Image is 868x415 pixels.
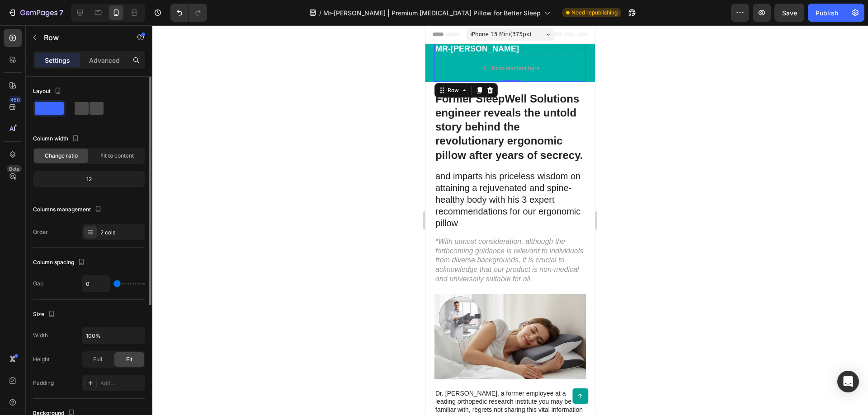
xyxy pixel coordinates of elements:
button: Save [774,4,804,22]
div: 12 [35,173,143,186]
p: Settings [45,56,70,65]
div: 2 cols [100,228,143,237]
input: Auto [82,275,109,292]
div: Beta [7,165,22,173]
div: 450 [9,96,22,103]
span: Need republishing [571,9,618,17]
div: Order [33,228,48,236]
input: Auto [82,327,145,344]
p: Row [44,32,121,43]
div: Column spacing [33,256,87,269]
span: Fit to content [100,152,134,160]
span: Save [782,9,797,17]
span: Change ratio [45,152,78,160]
div: Publish [816,8,838,18]
div: Layout [33,85,63,98]
span: / [319,8,321,18]
div: Height [33,355,50,364]
div: Padding [33,379,54,387]
span: Fit [126,355,132,364]
p: Advanced [89,56,120,65]
div: Open Intercom Messenger [837,371,859,392]
span: Full [93,355,102,364]
div: Width [33,331,48,340]
p: 7 [59,7,63,18]
iframe: Design area [425,25,595,415]
div: Columns management [33,204,104,216]
div: Add... [100,379,143,387]
div: Undo/Redo [170,4,207,22]
div: Gap [33,280,43,288]
div: Column width [33,133,81,145]
button: 7 [4,4,67,22]
span: Mr-[PERSON_NAME] | Premium [MEDICAL_DATA] Pillow for Better Sleep [323,8,541,18]
div: Size [33,308,57,321]
button: Publish [808,4,846,22]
